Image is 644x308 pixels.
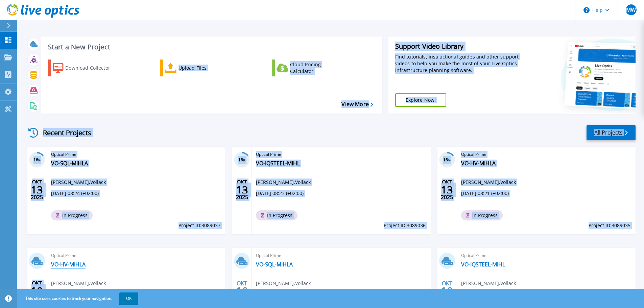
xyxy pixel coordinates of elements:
[626,7,636,13] span: MW
[48,43,373,51] h3: Start a New Project
[119,292,138,305] button: OK
[256,280,311,287] span: [PERSON_NAME] , Vollack
[256,252,426,259] span: Optical Prime
[256,190,304,197] span: [DATE] 08:23 (+02:00)
[51,151,221,158] span: Optical Prime
[160,60,235,76] a: Upload Files
[236,177,248,202] div: OKT 2025
[51,252,221,259] span: Optical Prime
[256,151,426,158] span: Optical Prime
[441,288,453,294] span: 10
[395,93,447,107] a: Explore Now!
[461,210,503,220] span: In Progress
[51,179,106,186] span: [PERSON_NAME] , Vollack
[236,187,248,193] span: 13
[234,156,250,164] h3: 16
[256,261,293,268] a: VO-SQL-MIHLA
[38,158,41,162] span: %
[243,158,245,162] span: %
[30,279,43,303] div: OKT 2025
[461,252,631,259] span: Optical Prime
[461,261,505,268] a: VO-IQSTEEL-MIHL
[461,151,631,158] span: Optical Prime
[48,60,123,76] a: Download Collector
[441,187,453,193] span: 13
[256,210,297,220] span: In Progress
[51,190,99,197] span: [DATE] 08:24 (+02:00)
[395,53,521,74] div: Find tutorials, instructional guides and other support videos to help you make the most of your L...
[461,280,516,287] span: [PERSON_NAME] , Vollack
[178,61,233,75] div: Upload Files
[589,222,630,229] span: Project ID: 3089035
[256,160,300,167] a: VO-IQSTEEL-MIHL
[272,60,347,76] a: Cloud Pricing Calculator
[461,179,516,186] span: [PERSON_NAME] , Vollack
[448,158,451,162] span: %
[236,279,248,303] div: OKT 2025
[51,210,93,220] span: In Progress
[461,190,509,197] span: [DATE] 08:21 (+02:00)
[51,280,106,287] span: [PERSON_NAME] , Vollack
[384,222,426,229] span: Project ID: 3089036
[26,124,100,141] div: Recent Projects
[65,61,119,75] div: Download Collector
[395,42,521,51] div: Support Video Library
[461,160,496,167] a: VO-HV-MIHLA
[439,156,455,164] h3: 16
[31,187,43,193] span: 13
[587,125,636,140] a: All Projects
[236,288,248,294] span: 10
[178,222,220,229] span: Project ID: 3089037
[51,160,88,167] a: VO-SQL-MIHLA
[341,101,373,108] a: View More
[290,61,344,75] div: Cloud Pricing Calculator
[31,288,43,294] span: 10
[51,261,86,268] a: VO-HV-MIHLA
[29,156,45,164] h3: 16
[440,279,453,303] div: OKT 2025
[440,177,453,202] div: OKT 2025
[19,292,138,305] span: This site uses cookies to track your navigation.
[30,177,43,202] div: OKT 2025
[256,179,311,186] span: [PERSON_NAME] , Vollack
